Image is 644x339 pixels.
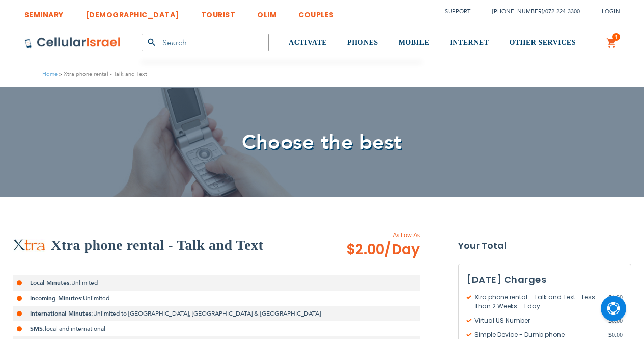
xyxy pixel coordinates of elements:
[289,24,327,62] a: ACTIVATE
[467,316,608,325] span: Virtual US Number
[24,3,64,21] a: SEMINARY
[608,316,623,325] span: 0.00
[608,293,623,311] span: 4.20
[30,325,45,333] strong: SMS:
[384,240,420,260] span: /Day
[30,294,83,302] strong: Incoming Minutes:
[86,3,179,21] a: [DEMOGRAPHIC_DATA]
[257,3,276,21] a: OLIM
[298,3,334,21] a: COUPLES
[450,24,489,62] a: INTERNET
[13,239,46,252] img: Xtra phone rental - Talk and Text
[602,8,620,15] span: Login
[608,316,612,325] span: $
[51,235,263,255] h2: Xtra phone rental - Talk and Text
[289,39,327,46] span: ACTIVATE
[545,8,580,15] a: 072-224-3300
[13,321,420,336] li: local and international
[58,69,147,79] li: Xtra phone rental - Talk and Text
[42,70,58,78] a: Home
[346,240,420,260] span: $2.00
[399,24,430,62] a: MOBILE
[467,293,608,311] span: Xtra phone rental - Talk and Text - Less Than 2 Weeks - 1 day
[445,8,470,15] a: Support
[608,293,612,302] span: $
[13,275,420,291] li: Unlimited
[319,230,420,240] span: As Low As
[142,34,269,51] input: Search
[458,238,631,253] strong: Your Total
[614,33,618,41] span: 1
[482,4,580,19] li: /
[450,39,489,46] span: INTERNET
[201,3,236,21] a: TOURIST
[347,24,378,62] a: PHONES
[13,306,420,321] li: Unlimited to [GEOGRAPHIC_DATA], [GEOGRAPHIC_DATA] & [GEOGRAPHIC_DATA]
[509,24,576,62] a: OTHER SERVICES
[13,291,420,306] li: Unlimited
[242,128,402,157] span: Choose the best
[30,309,93,318] strong: International Minutes:
[606,37,618,49] a: 1
[30,279,71,287] strong: Local Minutes:
[467,272,623,288] h3: [DATE] Charges
[24,37,121,49] img: Cellular Israel Logo
[492,8,543,15] a: [PHONE_NUMBER]
[399,39,430,46] span: MOBILE
[509,39,576,46] span: OTHER SERVICES
[347,39,378,46] span: PHONES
